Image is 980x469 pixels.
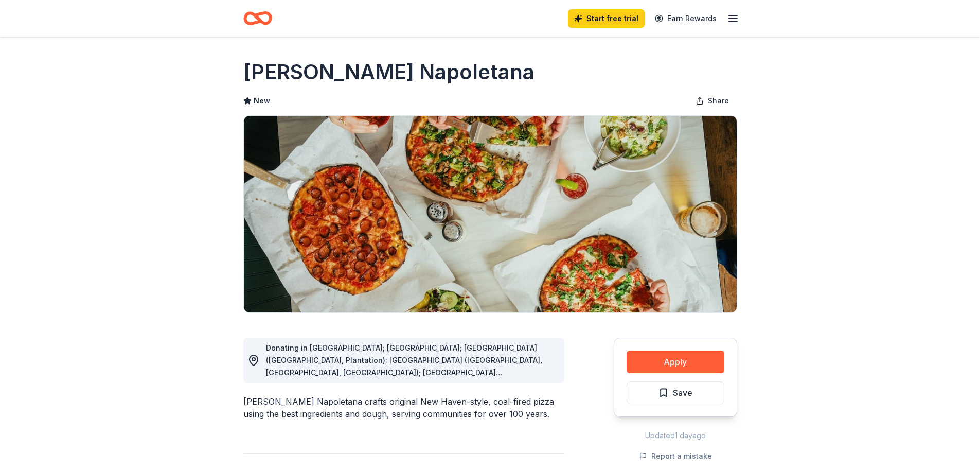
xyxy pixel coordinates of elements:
[614,429,737,442] div: Updated 1 day ago
[673,386,692,399] span: Save
[243,6,272,30] a: Home
[627,381,724,404] button: Save
[243,58,534,86] h1: [PERSON_NAME] Napoletana
[244,116,737,312] img: Image for Frank Pepe Pizzeria Napoletana
[266,343,542,414] span: Donating in [GEOGRAPHIC_DATA]; [GEOGRAPHIC_DATA]; [GEOGRAPHIC_DATA] ([GEOGRAPHIC_DATA], Plantatio...
[243,395,564,420] div: [PERSON_NAME] Napoletana crafts original New Haven-style, coal-fired pizza using the best ingredi...
[627,351,724,373] button: Apply
[639,450,712,462] button: Report a mistake
[708,95,729,107] span: Share
[568,9,645,28] a: Start free trial
[687,91,737,111] button: Share
[254,95,270,107] span: New
[649,9,723,28] a: Earn Rewards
